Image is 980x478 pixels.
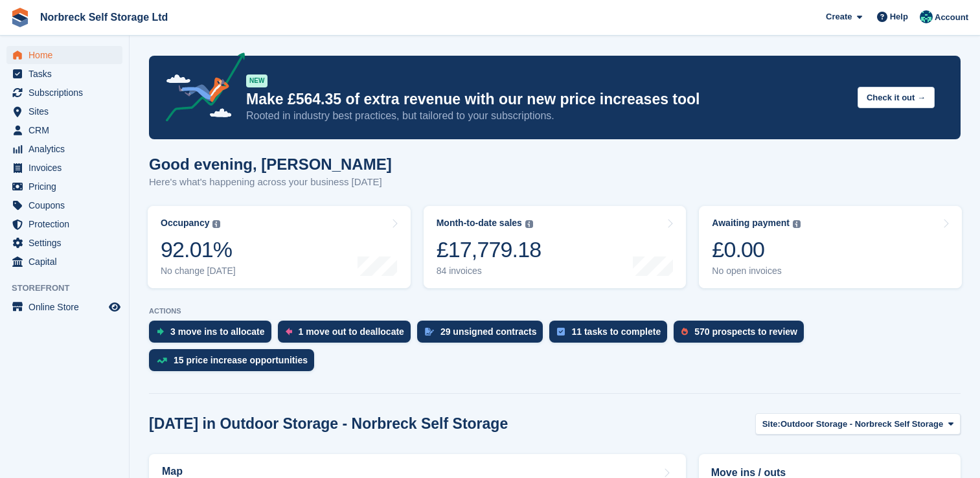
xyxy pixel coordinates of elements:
a: menu [6,84,122,102]
a: menu [6,65,122,83]
img: task-75834270c22a3079a89374b754ae025e5fb1db73e45f91037f5363f120a921f8.svg [557,328,565,336]
a: menu [6,196,122,214]
span: Help [890,10,908,23]
a: Norbreck Self Storage Ltd [35,6,173,28]
span: Site: [762,418,781,431]
div: 15 price increase opportunities [174,355,308,365]
a: 29 unsigned contracts [417,321,550,349]
img: price-adjustments-announcement-icon-8257ccfd72463d97f412b2fc003d46551f7dbcb40ab6d574587a9cd5c0d94... [155,52,245,126]
a: 15 price increase opportunities [149,349,321,378]
span: Coupons [28,196,106,214]
a: Awaiting payment £0.00 No open invoices [699,206,962,288]
div: No open invoices [712,266,801,277]
p: Rooted in industry best practices, but tailored to your subscriptions. [246,109,847,123]
a: menu [6,234,122,252]
a: menu [6,121,122,139]
img: price_increase_opportunities-93ffe204e8149a01c8c9dc8f82e8f89637d9d84a8eef4429ea346261dce0b2c0.svg [157,358,167,363]
div: 1 move out to deallocate [299,326,404,337]
a: menu [6,215,122,233]
span: Online Store [28,298,106,316]
a: 570 prospects to review [674,321,810,349]
span: Outdoor Storage - Norbreck Self Storage [781,418,943,431]
a: menu [6,177,122,196]
img: Sally King [920,10,933,23]
span: Home [28,46,106,64]
span: Create [826,10,852,23]
img: icon-info-grey-7440780725fd019a000dd9b08b2336e03edf1995a4989e88bcd33f0948082b44.svg [793,220,801,228]
span: Capital [28,253,106,271]
span: Storefront [12,282,129,295]
a: Month-to-date sales £17,779.18 84 invoices [424,206,687,288]
img: stora-icon-8386f47178a22dfd0bd8f6a31ec36ba5ce8667c1dd55bd0f319d3a0aa187defe.svg [10,8,30,27]
span: CRM [28,121,106,139]
div: NEW [246,74,268,87]
a: menu [6,253,122,271]
span: Analytics [28,140,106,158]
img: move_ins_to_allocate_icon-fdf77a2bb77ea45bf5b3d319d69a93e2d87916cf1d5bf7949dd705db3b84f3ca.svg [157,328,164,336]
img: contract_signature_icon-13c848040528278c33f63329250d36e43548de30e8caae1d1a13099fd9432cc5.svg [425,328,434,336]
p: ACTIONS [149,307,961,315]
div: £17,779.18 [437,236,541,263]
a: Preview store [107,299,122,315]
div: Month-to-date sales [437,218,522,229]
span: Invoices [28,159,106,177]
img: prospect-51fa495bee0391a8d652442698ab0144808aea92771e9ea1ae160a38d050c398.svg [681,328,688,336]
a: 3 move ins to allocate [149,321,278,349]
div: Awaiting payment [712,218,790,229]
img: icon-info-grey-7440780725fd019a000dd9b08b2336e03edf1995a4989e88bcd33f0948082b44.svg [212,220,220,228]
div: £0.00 [712,236,801,263]
img: move_outs_to_deallocate_icon-f764333ba52eb49d3ac5e1228854f67142a1ed5810a6f6cc68b1a99e826820c5.svg [286,328,292,336]
p: Make £564.35 of extra revenue with our new price increases tool [246,90,847,109]
a: menu [6,298,122,316]
div: No change [DATE] [161,266,236,277]
div: 570 prospects to review [694,326,797,337]
a: menu [6,102,122,120]
a: 1 move out to deallocate [278,321,417,349]
a: menu [6,46,122,64]
span: Settings [28,234,106,252]
span: Tasks [28,65,106,83]
span: Subscriptions [28,84,106,102]
h2: [DATE] in Outdoor Storage - Norbreck Self Storage [149,415,508,433]
a: Occupancy 92.01% No change [DATE] [148,206,411,288]
span: Protection [28,215,106,233]
span: Account [935,11,968,24]
button: Site: Outdoor Storage - Norbreck Self Storage [755,413,961,435]
div: Occupancy [161,218,209,229]
img: icon-info-grey-7440780725fd019a000dd9b08b2336e03edf1995a4989e88bcd33f0948082b44.svg [525,220,533,228]
h2: Map [162,466,183,477]
h1: Good evening, [PERSON_NAME] [149,155,392,173]
a: menu [6,140,122,158]
a: menu [6,159,122,177]
a: 11 tasks to complete [549,321,674,349]
div: 84 invoices [437,266,541,277]
div: 29 unsigned contracts [440,326,537,337]
p: Here's what's happening across your business [DATE] [149,175,392,190]
div: 11 tasks to complete [571,326,661,337]
div: 92.01% [161,236,236,263]
button: Check it out → [858,87,935,108]
span: Sites [28,102,106,120]
div: 3 move ins to allocate [170,326,265,337]
span: Pricing [28,177,106,196]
